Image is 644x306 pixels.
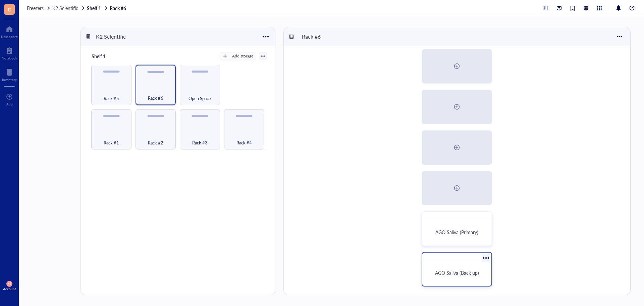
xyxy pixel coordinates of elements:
a: K2 Scientific [52,5,86,11]
a: Freezers [27,5,51,11]
span: Freezers [27,5,44,11]
span: Rack #6 [148,94,163,102]
button: Add storage [220,52,256,60]
div: Account [3,287,16,291]
div: Shelf 1 [89,51,129,61]
div: Notebook [2,56,17,60]
div: K2 Scientific [93,31,133,42]
div: Dashboard [1,35,18,39]
span: KE [8,282,11,286]
span: K2 Scientific [52,5,78,11]
span: Rack #2 [148,139,163,146]
span: Rack #1 [104,139,119,146]
a: Inventory [2,67,17,82]
div: Rack #6 [299,31,339,42]
span: AGO Saliva (Back up) [435,269,479,276]
div: Inventory [2,78,17,82]
span: C [8,5,11,13]
a: Notebook [2,45,17,60]
a: Shelf 1Rack #6 [87,5,127,11]
span: Rack #5 [104,95,119,102]
div: Add storage [232,53,253,59]
a: Dashboard [1,24,18,39]
span: Open Space [189,95,211,102]
span: Rack #4 [236,139,252,146]
span: Rack #3 [192,139,208,146]
span: AGO Saliva (Primary) [435,229,478,235]
div: Add [6,102,13,106]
